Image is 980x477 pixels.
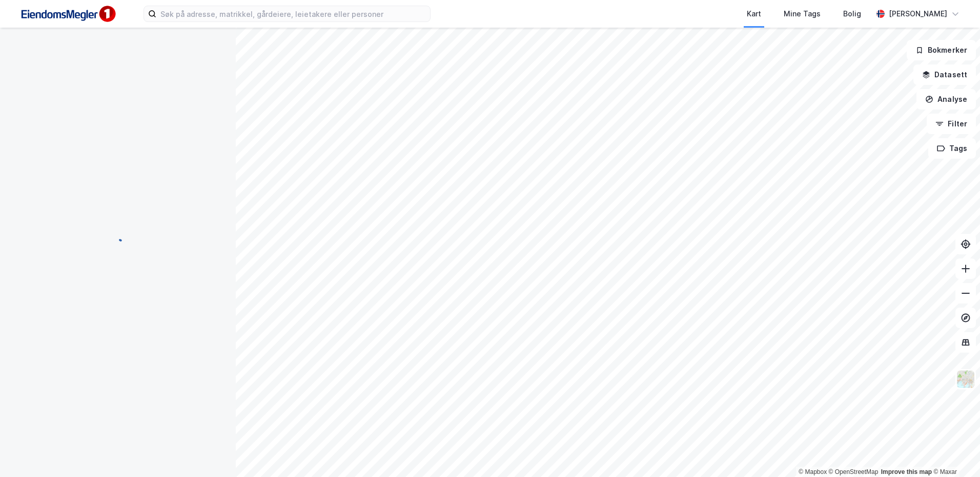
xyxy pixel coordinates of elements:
[907,40,976,60] button: Bokmerker
[784,8,821,20] div: Mine Tags
[956,370,975,389] img: Z
[799,468,827,475] a: Mapbox
[929,428,980,477] iframe: Chat Widget
[829,468,879,475] a: OpenStreetMap
[927,114,976,134] button: Filter
[16,3,119,26] img: F4PB6Px+NJ5v8B7XTbfpPpyloAAAAASUVORK5CYII=
[889,8,947,20] div: [PERSON_NAME]
[928,138,976,159] button: Tags
[916,89,976,110] button: Analyse
[747,8,761,20] div: Kart
[843,8,861,20] div: Bolig
[913,64,976,85] button: Datasett
[881,468,932,475] a: Improve this map
[110,238,126,254] img: spinner.a6d8c91a73a9ac5275cf975e30b51cfb.svg
[156,6,430,21] input: Søk på adresse, matrikkel, gårdeiere, leietakere eller personer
